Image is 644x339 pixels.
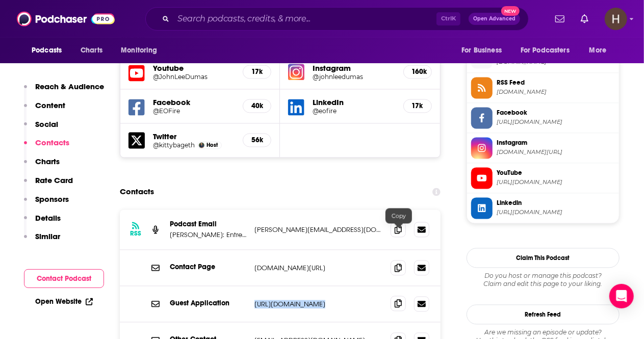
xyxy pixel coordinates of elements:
button: Refresh Feed [467,305,620,325]
span: More [589,43,607,58]
a: @eofire [313,108,395,115]
a: @kittybageth [153,142,195,149]
p: Charts [35,157,60,166]
button: Contact Podcast [24,269,104,288]
span: Ctrl K [436,12,460,25]
h5: 56k [251,136,263,145]
p: [DOMAIN_NAME][URL] [254,264,382,273]
a: Charts [74,41,109,60]
a: Instagram[DOMAIN_NAME][URL] [471,138,615,159]
button: Details [24,213,61,232]
span: Podcasts [32,43,62,58]
span: Linkedin [497,199,615,208]
button: Charts [24,157,60,175]
h5: Facebook [153,98,235,108]
p: [URL][DOMAIN_NAME] [254,300,382,309]
h3: RSS [130,230,141,238]
img: User Profile [605,8,627,30]
p: Guest Application [170,299,246,308]
p: Social [35,119,58,129]
p: Podcast Email [170,220,246,229]
a: Show notifications dropdown [551,10,569,28]
span: For Podcasters [521,43,570,58]
a: @johnleedumas [313,73,395,81]
button: open menu [514,41,584,60]
a: YouTube[URL][DOMAIN_NAME] [471,168,615,189]
span: instagram.com/johnleedumas [497,149,615,157]
button: Contacts [24,138,69,157]
a: Show notifications dropdown [577,10,593,28]
button: Social [24,119,58,138]
span: RSS Feed [497,79,615,88]
button: Open AdvancedNew [469,13,520,25]
h5: Youtube [153,64,235,73]
a: @EOFire [153,108,235,115]
input: Search podcasts, credits, & more... [173,11,436,27]
span: entrepreneuronfire.libsyn.com [497,89,615,96]
button: Similar [24,231,60,250]
span: Do you host or manage this podcast? [467,272,620,280]
p: [PERSON_NAME]: Entrepreneur, Online Marketing Strategist, Founder and Host of EntrepreneurOnFire [170,231,246,240]
p: Sponsors [35,194,69,204]
p: Similar [35,231,60,241]
div: Open Intercom Messenger [609,284,634,308]
h2: Contacts [120,182,154,202]
span: https://www.youtube.com/@JohnLeeDumas [497,179,615,187]
div: Claim and edit this page to your liking. [467,272,620,289]
button: Content [24,100,65,119]
a: Linkedin[URL][DOMAIN_NAME] [471,198,615,219]
p: Details [35,213,61,223]
h5: LinkedIn [313,98,395,108]
img: Podchaser - Follow, Share and Rate Podcasts [17,9,115,29]
p: Contact Page [170,263,246,272]
h5: Twitter [153,132,235,142]
span: https://www.facebook.com/EOFire [497,119,615,126]
button: open menu [114,41,170,60]
button: Rate Card [24,175,73,194]
div: Copy [385,208,412,224]
h5: 40k [251,102,263,111]
h5: Instagram [313,64,395,73]
span: https://www.linkedin.com/in/eofire [497,209,615,217]
p: Content [35,100,65,110]
button: open menu [582,41,620,60]
a: @JohnLeeDumas [153,73,235,81]
h5: 17k [412,102,423,111]
span: YouTube [497,169,615,178]
span: Monitoring [121,43,157,58]
p: Rate Card [35,175,73,185]
button: Reach & Audience [24,82,104,100]
span: Logged in as M1ndsharePR [605,8,627,30]
p: [PERSON_NAME][EMAIL_ADDRESS][DOMAIN_NAME] [254,226,382,234]
h5: 17k [251,68,263,76]
span: Open Advanced [473,16,516,21]
a: Open Website [35,297,93,306]
button: Show profile menu [605,8,627,30]
p: Reach & Audience [35,82,104,91]
span: Instagram [497,139,615,148]
button: open menu [454,41,514,60]
h5: 160k [412,68,423,76]
span: Host [207,142,218,149]
img: iconImage [288,64,304,81]
span: For Business [461,43,502,58]
a: Facebook[URL][DOMAIN_NAME] [471,108,615,129]
a: RSS Feed[DOMAIN_NAME] [471,77,615,99]
img: John Lee Dumas [199,143,204,148]
p: Contacts [35,138,69,147]
button: Sponsors [24,194,69,213]
div: Search podcasts, credits, & more... [145,7,529,31]
span: New [501,6,520,16]
button: Claim This Podcast [467,248,620,268]
span: Charts [81,43,102,58]
span: Facebook [497,109,615,118]
button: open menu [24,41,75,60]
